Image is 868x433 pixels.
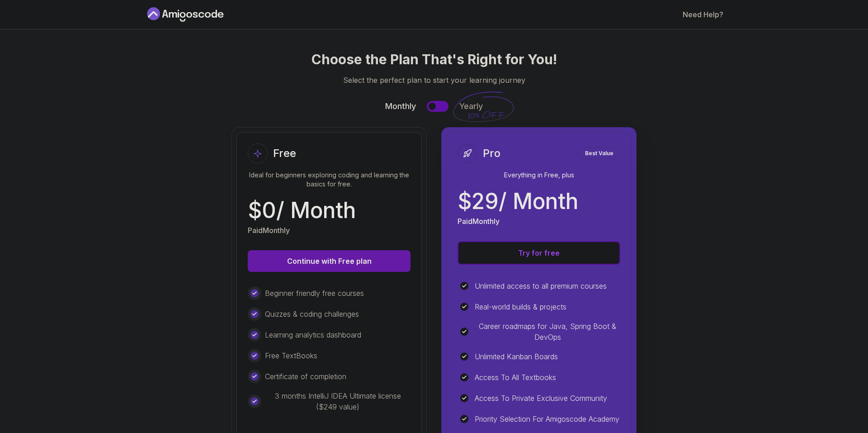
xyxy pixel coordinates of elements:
p: Learning analytics dashboard [265,329,361,340]
p: 3 months IntelliJ IDEA Ultimate license ($249 value) [265,390,410,412]
button: Try for free [458,241,620,265]
a: Need Help? [683,9,723,20]
p: Access To Private Exclusive Community [475,393,607,404]
h2: Choose the Plan That's Right for You! [156,51,712,67]
p: Career roadmaps for Java, Spring Boot & DevOps [475,321,620,343]
p: $ 0 / Month [248,200,356,221]
h2: Free [273,146,296,161]
p: Beginner friendly free courses [265,288,364,299]
p: Access To All Textbooks [475,372,556,383]
p: Real-world builds & projects [475,301,566,312]
p: Best Value [580,149,619,158]
p: Ideal for beginners exploring coding and learning the basics for free. [248,171,410,189]
p: Priority Selection For Amigoscode Academy [475,414,619,424]
p: Select the perfect plan to start your learning journey [156,75,712,86]
p: Unlimited access to all premium courses [475,281,607,291]
p: Everything in Free, plus [458,171,620,180]
p: Quizzes & coding challenges [265,309,359,319]
p: Certificate of completion [265,371,346,382]
p: Free TextBooks [265,350,317,361]
p: Unlimited Kanban Boards [475,351,558,362]
button: Continue with Free plan [248,250,410,272]
h2: Pro [483,146,500,161]
span: Monthly [385,100,416,113]
p: $ 29 / Month [458,190,578,212]
p: Paid Monthly [458,216,500,227]
p: Paid Monthly [248,225,290,236]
